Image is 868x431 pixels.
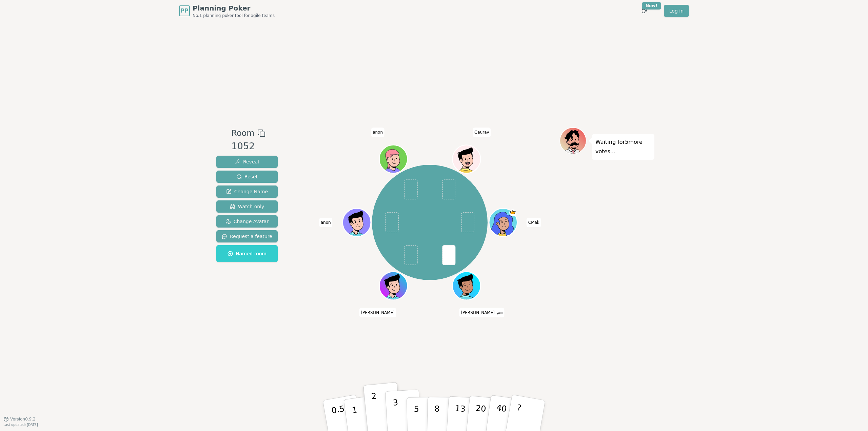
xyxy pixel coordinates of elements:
[495,311,503,314] span: (you)
[453,273,479,299] button: Click to change your avatar
[216,230,278,242] button: Request a feature
[371,391,380,428] p: 2
[179,3,275,18] a: PPPlanning PokerNo.1 planning poker tool for agile teams
[473,128,491,137] span: Click to change your name
[595,137,651,156] p: Waiting for 5 more votes...
[235,158,259,165] span: Reveal
[638,5,650,17] button: New!
[228,250,267,257] span: Named room
[193,3,275,13] span: Planning Poker
[459,308,504,317] span: Click to change your name
[236,173,258,180] span: Reset
[3,423,38,427] span: Last updated: [DATE]
[664,5,689,17] a: Log in
[527,218,541,227] span: Click to change your name
[3,416,36,422] button: Version0.9.2
[642,2,661,9] div: New!
[216,185,278,198] button: Change Name
[319,218,333,227] span: Click to change your name
[216,245,278,262] button: Named room
[359,308,396,317] span: Click to change your name
[231,139,265,153] div: 1052
[10,416,36,422] span: Version 0.9.2
[371,128,384,137] span: Click to change your name
[216,215,278,228] button: Change Avatar
[225,218,269,225] span: Change Avatar
[230,203,264,210] span: Watch only
[216,171,278,183] button: Reset
[193,13,275,18] span: No.1 planning poker tool for agile teams
[216,200,278,213] button: Watch only
[231,127,254,139] span: Room
[222,233,272,240] span: Request a feature
[226,188,268,195] span: Change Name
[509,209,516,216] span: CMak is the host
[216,156,278,168] button: Reveal
[180,7,188,15] span: PP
